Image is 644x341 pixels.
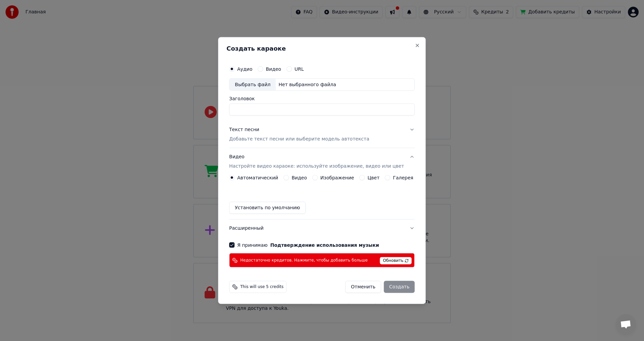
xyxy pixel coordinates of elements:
[237,66,252,71] label: Аудио
[266,66,281,71] label: Видео
[229,202,306,214] button: Установить по умолчанию
[237,175,278,180] label: Автоматический
[229,175,415,219] div: ВидеоНастройте видео караоке: используйте изображение, видео или цвет
[229,220,415,237] button: Расширенный
[229,154,404,170] div: Видео
[393,175,414,180] label: Галерея
[229,148,415,175] button: ВидеоНастройте видео караоке: используйте изображение, видео или цвет
[320,175,354,180] label: Изображение
[240,284,283,290] span: This will use 5 credits
[237,243,379,247] label: Я принимаю
[229,121,415,148] button: Текст песниДобавьте текст песни или выберите модель автотекста
[229,96,415,101] label: Заголовок
[229,163,404,170] p: Настройте видео караоке: используйте изображение, видео или цвет
[294,66,304,71] label: URL
[229,136,369,143] p: Добавьте текст песни или выберите модель автотекста
[345,281,381,293] button: Отменить
[229,126,259,133] div: Текст песни
[270,243,379,247] button: Я принимаю
[368,175,380,180] label: Цвет
[240,258,368,263] span: Недостаточно кредитов. Нажмите, чтобы добавить больше
[291,175,307,180] label: Видео
[276,81,339,88] div: Нет выбранного файла
[380,257,412,265] span: Обновить
[226,45,417,51] h2: Создать караоке
[229,78,276,91] div: Выбрать файл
